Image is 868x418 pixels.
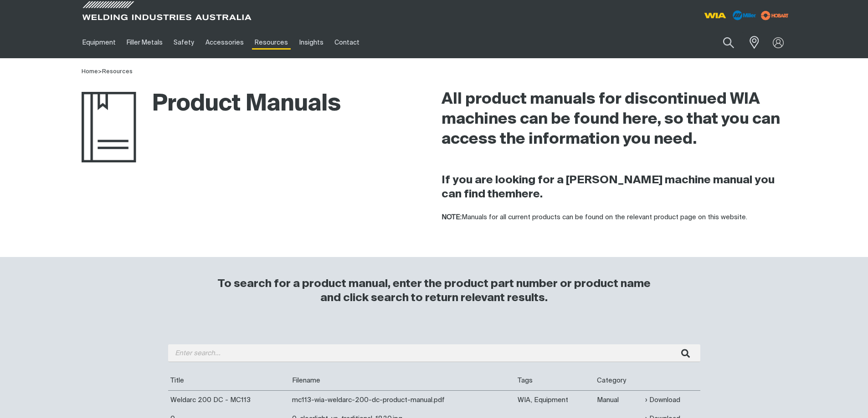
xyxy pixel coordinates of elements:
[98,69,102,75] span: >
[758,9,791,22] img: miller
[442,175,775,200] strong: If you are looking for a [PERSON_NAME] machine manual you can find them
[121,27,168,58] a: Filler Metals
[102,69,133,75] a: Resources
[168,390,290,409] td: Weldarc 200 DC - MC113
[442,214,462,221] strong: NOTE:
[442,90,787,150] h2: All product manuals for discontinued WIA machines can be found here, so that you can access the i...
[249,27,293,58] a: Resources
[168,371,290,390] th: Title
[713,32,744,53] button: Search products
[595,390,643,409] td: Manual
[515,189,543,200] a: here.
[168,27,200,58] a: Safety
[329,27,365,58] a: Contact
[515,390,595,409] td: WIA, Equipment
[77,27,121,58] a: Equipment
[442,212,787,223] p: Manuals for all current products can be found on the relevant product page on this website.
[200,27,249,58] a: Accessories
[82,90,341,119] h1: Product Manuals
[515,371,595,390] th: Tags
[701,32,744,53] input: Product name or item number...
[290,371,516,390] th: Filename
[595,371,643,390] th: Category
[82,69,98,75] a: Home
[168,344,700,362] input: Enter search...
[645,395,680,405] a: Download
[77,27,613,58] nav: Main
[214,277,655,305] h3: To search for a product manual, enter the product part number or product name and click search to...
[290,390,516,409] td: mc113-wia-weldarc-200-dc-product-manual.pdf
[293,27,329,58] a: Insights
